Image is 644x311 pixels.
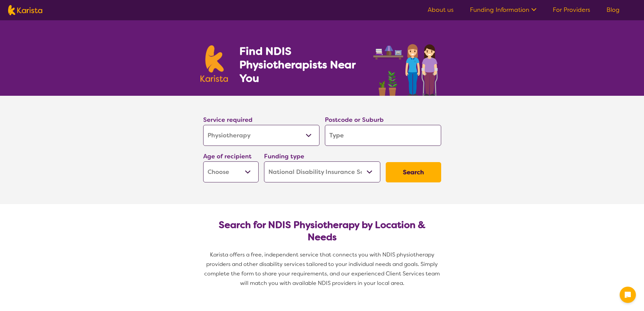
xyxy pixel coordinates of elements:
[203,116,253,124] label: Service required
[264,152,304,160] label: Funding type
[203,152,252,160] label: Age of recipient
[470,6,536,14] a: Funding Information
[428,6,454,14] a: About us
[371,37,444,96] img: physiotherapy
[325,116,384,124] label: Postcode or Suburb
[200,250,444,288] p: Karista offers a free, independent service that connects you with NDIS physiotherapy providers an...
[553,6,590,14] a: For Providers
[386,162,441,182] button: Search
[200,45,228,82] img: Karista logo
[209,219,436,243] h2: Search for NDIS Physiotherapy by Location & Needs
[606,6,620,14] a: Blog
[8,5,42,15] img: Karista logo
[239,44,364,85] h1: Find NDIS Physiotherapists Near You
[325,125,441,146] input: Type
